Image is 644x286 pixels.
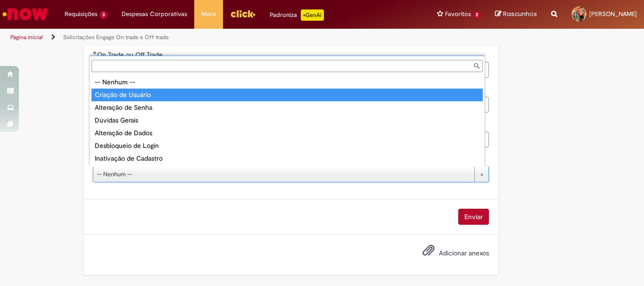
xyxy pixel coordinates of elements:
ul: Tipo de solicitação [90,74,485,167]
div: Alteração de Dados [91,127,483,139]
div: Inativação de Cadastro [91,152,483,165]
div: Alteração de Senha [91,101,483,114]
div: Desbloqueio de Login [91,139,483,152]
div: -- Nenhum -- [91,76,483,89]
div: Dúvidas Gerais [91,114,483,127]
div: Criação de Usuário [91,89,483,101]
